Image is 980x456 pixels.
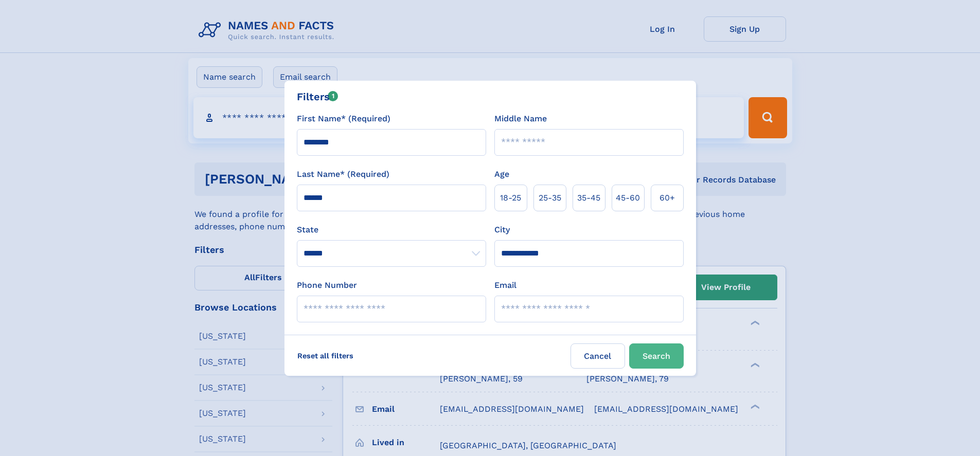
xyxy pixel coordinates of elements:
[616,192,640,204] span: 45‑60
[297,168,389,180] label: Last Name* (Required)
[494,224,510,236] label: City
[577,192,600,204] span: 35‑45
[494,168,509,180] label: Age
[571,343,625,369] label: Cancel
[297,279,357,291] label: Phone Number
[297,224,486,236] label: State
[660,192,675,204] span: 60+
[297,113,390,125] label: First Name* (Required)
[291,343,360,368] label: Reset all filters
[494,113,547,125] label: Middle Name
[629,343,684,369] button: Search
[500,192,521,204] span: 18‑25
[539,192,561,204] span: 25‑35
[494,279,516,291] label: Email
[297,89,338,104] div: Filters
